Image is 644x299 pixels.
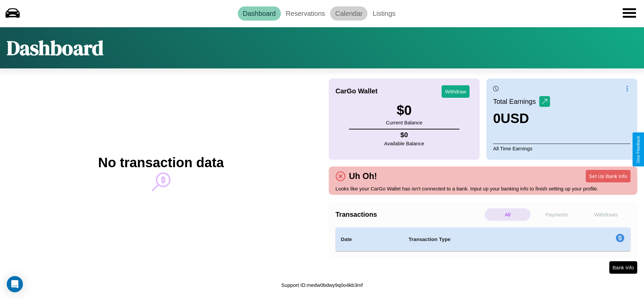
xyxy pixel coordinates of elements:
[335,211,483,218] h4: Transactions
[341,235,398,243] h4: Date
[335,184,631,193] p: Looks like your CarGo Wallet has isn't connected to a bank. Input up your banking info to finish ...
[409,235,561,243] h4: Transaction Type
[7,276,23,292] div: Open Intercom Messenger
[493,111,550,126] h3: 0 USD
[238,6,281,21] a: Dashboard
[335,87,378,95] h4: CarGo Wallet
[330,6,367,21] a: Calendar
[493,95,539,108] p: Total Earnings
[281,6,330,21] a: Reservations
[335,228,631,251] table: simple table
[493,144,631,153] p: All Time Earnings
[98,155,224,170] h2: No transaction data
[7,34,103,62] h1: Dashboard
[384,139,424,148] p: Available Balance
[386,103,422,118] h3: $ 0
[636,136,641,163] div: Give Feedback
[386,118,422,127] p: Current Balance
[534,208,580,221] p: Payments
[586,170,631,182] button: Set Up Bank Info
[442,85,470,98] button: Withdraw
[485,208,530,221] p: All
[346,171,380,181] h4: Uh Oh!
[367,6,400,21] a: Listings
[281,280,363,290] p: Support ID: medw0bdwy9q0o4kb3mf
[609,261,637,274] button: Bank Info
[583,208,629,221] p: Withdraws
[384,131,424,139] h4: $ 0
